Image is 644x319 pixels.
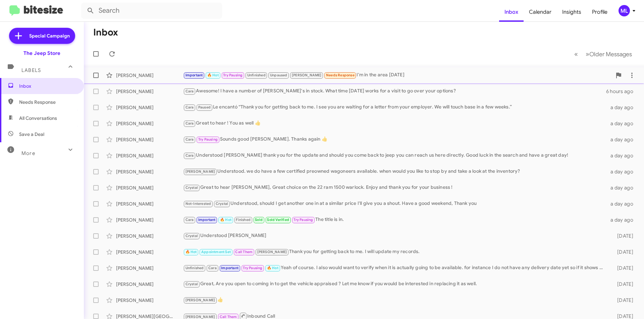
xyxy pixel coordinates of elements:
[29,32,70,39] span: Special Campaign
[93,27,118,38] h1: Inbox
[606,281,639,288] div: [DATE]
[183,119,606,127] div: Great to hear ! You as well 👍
[9,28,75,44] a: Special Campaign
[185,282,198,286] span: Crystal
[267,266,278,270] span: 🔥 Hot
[81,3,222,19] input: Search
[499,2,524,22] a: Inbox
[183,184,606,191] div: Great to hear [PERSON_NAME], Great choice on the 22 ram 1500 warlock. Enjoy and thank you for you...
[574,50,578,58] span: «
[183,280,606,288] div: Great, Are you open to coming in to get the vehicle appraised ? Let me know if you would be inter...
[116,152,183,159] div: [PERSON_NAME]
[198,105,211,109] span: Paused
[183,264,606,272] div: Yeah of course. I also would want to verify when it is actually going to be available. for instan...
[235,250,253,254] span: Call Them
[21,150,35,156] span: More
[606,249,639,255] div: [DATE]
[185,218,194,222] span: Cara
[116,297,183,304] div: [PERSON_NAME]
[185,266,204,270] span: Unfinished
[19,99,76,105] span: Needs Response
[185,105,194,109] span: Cara
[116,72,183,79] div: [PERSON_NAME]
[606,168,639,175] div: a day ago
[183,136,606,143] div: Sounds good [PERSON_NAME]. Thanks again 👍
[220,218,231,222] span: 🔥 Hot
[198,137,218,142] span: Try Pausing
[293,218,313,222] span: Try Pausing
[236,218,251,222] span: Finished
[19,131,44,138] span: Save a Deal
[198,218,216,222] span: Important
[183,232,606,240] div: Understood [PERSON_NAME]
[185,234,198,238] span: Crystal
[606,184,639,191] div: a day ago
[23,50,60,57] div: The Jeep Store
[292,73,322,77] span: [PERSON_NAME]
[185,169,215,174] span: [PERSON_NAME]
[185,73,203,77] span: Important
[557,2,587,22] a: Insights
[185,89,194,93] span: Cara
[116,120,183,127] div: [PERSON_NAME]
[116,265,183,271] div: [PERSON_NAME]
[606,233,639,239] div: [DATE]
[571,47,636,61] nav: Page navigation example
[116,217,183,223] div: [PERSON_NAME]
[116,104,183,111] div: [PERSON_NAME]
[257,250,287,254] span: [PERSON_NAME]
[223,73,243,77] span: Try Pausing
[185,137,194,142] span: Cara
[243,266,262,270] span: Try Pausing
[216,202,228,206] span: Crystal
[185,202,211,206] span: Not-Interested
[613,5,637,16] button: ML
[185,121,194,126] span: Cara
[570,47,582,61] button: Previous
[183,152,606,159] div: Understood [PERSON_NAME] thank you for the update and should you come back to jeep you can reach ...
[255,218,263,222] span: Sold
[116,88,183,95] div: [PERSON_NAME]
[606,120,639,127] div: a day ago
[185,153,194,158] span: Cara
[183,168,606,175] div: Understood. we do have a few certified preowned wagoneers available. when would you like to stop ...
[19,83,76,89] span: Inbox
[185,315,215,319] span: [PERSON_NAME]
[606,88,639,95] div: 6 hours ago
[116,201,183,207] div: [PERSON_NAME]
[185,185,198,190] span: Crystal
[201,250,231,254] span: Appointment Set
[606,297,639,304] div: [DATE]
[116,281,183,288] div: [PERSON_NAME]
[183,103,606,111] div: Le encantó “Thank you for getting back to me. I see you are waiting for a letter from your employ...
[606,217,639,223] div: a day ago
[221,266,238,270] span: Important
[606,152,639,159] div: a day ago
[183,71,612,79] div: I'm in the area [DATE]
[207,73,219,77] span: 🔥 Hot
[267,218,289,222] span: Sold Verified
[582,47,636,61] button: Next
[208,266,217,270] span: Cara
[606,136,639,143] div: a day ago
[587,2,613,22] a: Profile
[183,200,606,208] div: Understood, should I get another one in at a similar price I'll give you a shout. Have a good wee...
[116,233,183,239] div: [PERSON_NAME]
[220,315,237,319] span: Call Them
[524,2,557,22] a: Calendar
[619,5,630,16] div: ML
[606,265,639,271] div: [DATE]
[326,73,355,77] span: Needs Response
[183,87,606,95] div: Awesome! I have a number of [PERSON_NAME]'s in stock. What time [DATE] works for a visit to go ov...
[606,104,639,111] div: a day ago
[606,201,639,207] div: a day ago
[185,298,215,302] span: [PERSON_NAME]
[19,115,57,122] span: All Conversations
[21,67,41,73] span: Labels
[270,73,287,77] span: Unpaused
[185,250,197,254] span: 🔥 Hot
